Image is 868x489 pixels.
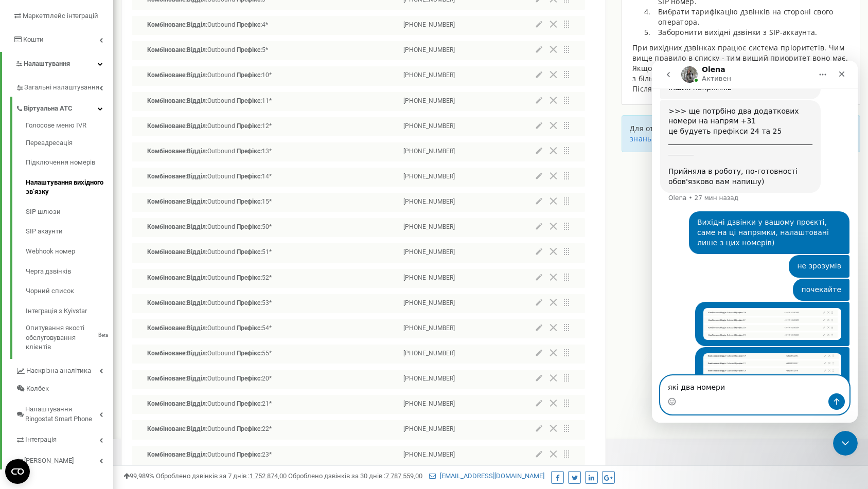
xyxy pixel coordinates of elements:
p: Оutbound 20* [147,374,322,384]
p: Оutbound 54* [147,324,322,334]
span: Префікс: [237,274,262,281]
span: Комбіноване: [147,425,187,432]
a: Наскрізна аналітика [15,359,113,380]
p: [PHONE_NUMBER] [403,197,455,207]
span: Відділ: [187,46,207,53]
p: [PHONE_NUMBER] [403,450,455,460]
span: Відділ: [187,71,207,79]
p: Оutbound 10* [147,71,322,81]
span: Відділ: [187,299,207,306]
span: [PERSON_NAME] [24,456,74,466]
p: [PHONE_NUMBER] [403,425,455,434]
u: 1 752 874,00 [250,472,287,480]
p: [PHONE_NUMBER] [403,147,455,157]
p: Оutbound 13* [147,147,322,157]
iframe: Intercom live chat [833,431,858,456]
span: Комбіноване: [147,198,187,205]
iframe: Intercom live chat [652,61,858,423]
p: Оutbound 52* [147,274,322,283]
li: Заборонити вихідні дзвінки з SIP-аккаунта. [653,27,849,38]
span: Оброблено дзвінків за 7 днів : [156,472,287,480]
span: Колбек [26,384,49,394]
span: Комбіноване: [147,21,187,28]
span: Комбіноване: [147,122,187,130]
span: Відділ: [187,97,207,104]
p: Оutbound 11* [147,97,322,106]
span: Префікс: [237,198,262,205]
span: Маркетплейс інтеграцій [23,12,98,20]
div: Комбіноване:Відділ:Оutbound Префікс:52*[PHONE_NUMBER] [132,269,585,288]
span: Префікс: [237,375,262,382]
a: Загальні налаштування [15,76,113,97]
span: Комбіноване: [147,46,187,53]
span: Комбіноване: [147,97,187,104]
a: Підключення номерів [26,153,113,173]
p: Оutbound 14* [147,172,322,182]
span: Комбіноване: [147,350,187,357]
p: Оutbound 22* [147,425,322,434]
span: Налаштування Ringostat Smart Phone [25,405,99,424]
span: Префікс: [237,425,262,432]
span: Відділ: [187,274,207,281]
span: Відділ: [187,223,207,230]
span: Комбіноване: [147,248,187,256]
span: Комбіноване: [147,299,187,306]
p: [PHONE_NUMBER] [403,97,455,106]
p: [PHONE_NUMBER] [403,374,455,384]
div: Комбіноване:Відділ:Оutbound Префікс:13*[PHONE_NUMBER] [132,142,585,161]
a: Інтеграція [15,428,113,449]
span: Кошти [23,35,44,43]
p: [PHONE_NUMBER] [403,122,455,132]
span: Оброблено дзвінків за 30 днів : [288,472,422,480]
div: Комбіноване:Відділ:Оutbound Префікс:10*[PHONE_NUMBER] [132,66,585,85]
a: [EMAIL_ADDRESS][DOMAIN_NAME] [429,472,544,480]
u: 7 787 559,00 [385,472,422,480]
span: Відділ: [187,148,207,155]
a: SIP шлюзи [26,202,113,222]
div: Комбіноване:Відділ:Оutbound Префікс:4*[PHONE_NUMBER] [132,16,585,35]
div: Комбіноване:Відділ:Оutbound Префікс:14*[PHONE_NUMBER] [132,168,585,187]
span: Префікс: [237,451,262,458]
p: [PHONE_NUMBER] [403,71,455,81]
p: Оutbound 15* [147,197,322,207]
span: Загальні налаштування [24,83,99,93]
span: Відділ: [187,122,207,130]
span: Відділ: [187,21,207,28]
p: [PHONE_NUMBER] [403,349,455,359]
div: Комбіноване:Відділ:Оutbound Префікс:23*[PHONE_NUMBER] [132,446,585,465]
div: Комбіноване:Відділ:Оutbound Префікс:53*[PHONE_NUMBER] [132,294,585,313]
li: Вибрати тарифікацію дзвінків на стороні свого оператора. [653,7,849,27]
div: Комбіноване:Відділ:Оutbound Префікс:20*[PHONE_NUMBER] [132,370,585,389]
div: Комбіноване:Відділ:Оutbound Префікс:5*[PHONE_NUMBER] [132,41,585,60]
span: Префікс: [237,223,262,230]
div: Комбіноване:Відділ:Оutbound Префікс:55*[PHONE_NUMBER] [132,345,585,364]
div: Комбіноване:Відділ:Оutbound Префікс:11*[PHONE_NUMBER] [132,92,585,111]
p: Оutbound 21* [147,400,322,409]
span: Префікс: [237,122,262,130]
a: Колбек [15,380,113,398]
span: Префікс: [237,46,262,53]
a: Інтеграція з Kyivstar [26,301,113,321]
p: Для отримання детальної інформації перейдіть в [630,123,852,144]
span: Відділ: [187,324,207,332]
div: Комбіноване:Відділ:Оutbound Префікс:22*[PHONE_NUMBER] [132,420,585,439]
div: Комбіноване:Відділ:Оutbound Префікс:12*[PHONE_NUMBER] [132,117,585,136]
div: Комбіноване:Відділ:Оutbound Префікс:50*[PHONE_NUMBER] [132,218,585,237]
div: Комбіноване:Відділ:Оutbound Префікс:15*[PHONE_NUMBER] [132,193,585,212]
p: [PHONE_NUMBER] [403,172,455,182]
span: Віртуальна АТС [24,104,73,114]
a: Переадресація [26,133,113,153]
